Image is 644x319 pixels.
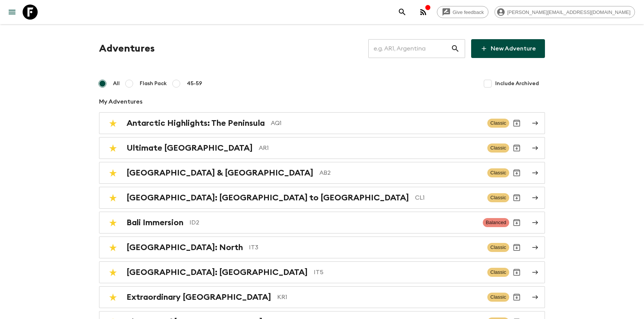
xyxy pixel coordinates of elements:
button: Archive [509,265,524,280]
span: Balanced [483,218,509,227]
p: KR1 [277,293,481,302]
button: menu [5,5,20,20]
button: Archive [509,140,524,156]
h2: [GEOGRAPHIC_DATA]: [GEOGRAPHIC_DATA] [127,267,308,277]
p: IT5 [314,268,481,277]
h2: [GEOGRAPHIC_DATA]: [GEOGRAPHIC_DATA] to [GEOGRAPHIC_DATA] [127,193,409,203]
a: Give feedback [437,6,488,18]
a: Ultimate [GEOGRAPHIC_DATA]AR1ClassicArchive [99,137,545,159]
h2: Extraordinary [GEOGRAPHIC_DATA] [127,292,271,302]
p: AR1 [259,143,481,153]
span: 45-59 [187,80,202,87]
button: Archive [509,190,524,205]
h2: Ultimate [GEOGRAPHIC_DATA] [127,143,253,153]
button: Archive [509,240,524,255]
a: Extraordinary [GEOGRAPHIC_DATA]KR1ClassicArchive [99,286,545,308]
p: AB2 [319,168,481,177]
a: [GEOGRAPHIC_DATA]: [GEOGRAPHIC_DATA] to [GEOGRAPHIC_DATA]CL1ClassicArchive [99,187,545,209]
span: Give feedback [449,9,488,15]
button: Archive [509,290,524,305]
span: All [113,80,120,87]
h2: [GEOGRAPHIC_DATA] & [GEOGRAPHIC_DATA] [127,168,313,178]
span: Classic [487,168,509,177]
span: Classic [487,143,509,153]
span: Classic [487,268,509,277]
button: search adventures [395,5,410,20]
p: ID2 [189,218,477,227]
a: [GEOGRAPHIC_DATA]: NorthIT3ClassicArchive [99,237,545,258]
a: New Adventure [471,39,545,58]
input: e.g. AR1, Argentina [368,38,451,59]
span: [PERSON_NAME][EMAIL_ADDRESS][DOMAIN_NAME] [503,9,635,15]
button: Archive [509,116,524,131]
span: Include Archived [495,80,539,87]
button: Archive [509,165,524,180]
a: [GEOGRAPHIC_DATA]: [GEOGRAPHIC_DATA]IT5ClassicArchive [99,261,545,283]
span: Classic [487,119,509,128]
p: My Adventures [99,97,545,106]
a: Antarctic Highlights: The PeninsulaAQ1ClassicArchive [99,112,545,134]
h2: Antarctic Highlights: The Peninsula [127,118,265,128]
span: Classic [487,243,509,252]
span: Classic [487,193,509,202]
p: AQ1 [271,119,481,128]
h2: Bali Immersion [127,218,183,227]
h1: Adventures [99,41,155,56]
button: Archive [509,215,524,230]
a: [GEOGRAPHIC_DATA] & [GEOGRAPHIC_DATA]AB2ClassicArchive [99,162,545,184]
a: Bali ImmersionID2BalancedArchive [99,212,545,234]
h2: [GEOGRAPHIC_DATA]: North [127,243,243,252]
p: CL1 [415,193,481,202]
span: Classic [487,293,509,302]
p: IT3 [249,243,481,252]
div: [PERSON_NAME][EMAIL_ADDRESS][DOMAIN_NAME] [494,6,635,18]
span: Flash Pack [140,80,167,87]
